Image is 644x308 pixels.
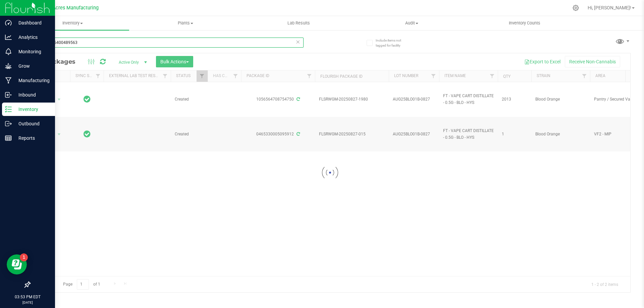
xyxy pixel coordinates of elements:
[5,77,12,84] inline-svg: Manufacturing
[5,63,12,69] inline-svg: Grow
[38,5,99,11] span: Green Acres Manufacturing
[30,38,304,48] input: Search Package ID, Item Name, SKU, Lot or Part Number...
[5,106,12,113] inline-svg: Inventory
[5,91,12,98] inline-svg: Inbound
[12,120,52,128] p: Outbound
[468,16,581,30] a: Inventory Counts
[12,33,52,41] p: Analytics
[12,105,52,113] p: Inventory
[296,38,300,46] span: Clear
[129,20,242,26] span: Plants
[16,20,129,26] span: Inventory
[588,5,631,10] span: Hi, [PERSON_NAME]!
[356,20,468,26] span: Audit
[3,300,52,305] p: [DATE]
[5,120,12,127] inline-svg: Outbound
[12,76,52,84] p: Manufacturing
[5,135,12,141] inline-svg: Reports
[16,16,129,30] a: Inventory
[12,62,52,70] p: Grow
[7,254,27,274] iframe: Resource center
[3,294,52,300] p: 03:53 PM EDT
[355,16,468,30] a: Audit
[12,48,52,56] p: Monitoring
[572,5,580,11] div: Manage settings
[242,16,355,30] a: Lab Results
[5,19,12,26] inline-svg: Dashboard
[12,91,52,99] p: Inbound
[20,253,28,261] iframe: Resource center unread badge
[5,48,12,55] inline-svg: Monitoring
[278,20,319,26] span: Lab Results
[376,38,409,48] span: Include items not tagged for facility
[5,34,12,41] inline-svg: Analytics
[129,16,242,30] a: Plants
[12,19,52,27] p: Dashboard
[12,134,52,142] p: Reports
[500,20,549,26] span: Inventory Counts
